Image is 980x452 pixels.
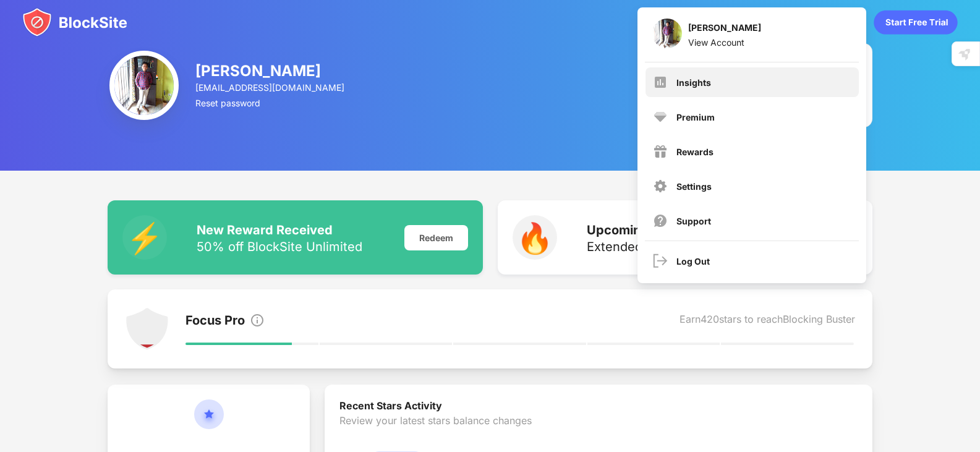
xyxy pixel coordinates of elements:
[587,241,698,253] div: Extended Trial
[195,98,346,108] div: Reset password
[676,181,712,192] div: Settings
[676,112,715,122] div: Premium
[676,147,714,157] div: Rewards
[688,22,761,37] div: [PERSON_NAME]
[688,37,761,48] div: View Account
[197,241,362,253] div: 50% off BlockSite Unlimited
[122,215,167,260] div: ⚡️
[185,313,245,330] div: Focus Pro
[22,7,127,37] img: blocksite-icon.svg
[874,10,958,35] div: animation
[652,19,682,48] img: ACg8ocIPNAJXvwxoutMnCGDOje8aq6jYuWYvstOxVlQELepPfc8honc=s96-c
[587,223,698,237] div: Upcoming Reward
[676,256,710,267] div: Log Out
[250,313,265,328] img: info.svg
[653,213,668,228] img: support.svg
[195,62,346,80] div: [PERSON_NAME]
[513,215,557,260] div: 🔥
[339,399,857,414] div: Recent Stars Activity
[653,254,668,268] img: logout.svg
[653,75,668,90] img: menu-insights.svg
[680,313,855,330] div: Earn 420 stars to reach Blocking Buster
[339,414,857,451] div: Review your latest stars balance changes
[404,225,468,250] div: Redeem
[194,399,224,444] img: circle-star.svg
[109,51,179,120] img: ACg8ocIPNAJXvwxoutMnCGDOje8aq6jYuWYvstOxVlQELepPfc8honc=s96-c
[653,179,668,194] img: menu-settings.svg
[653,109,668,124] img: premium.svg
[195,82,346,93] div: [EMAIL_ADDRESS][DOMAIN_NAME]
[653,144,668,159] img: menu-rewards.svg
[676,77,711,88] div: Insights
[125,307,169,351] img: points-level-1.svg
[676,216,711,226] div: Support
[197,223,362,237] div: New Reward Received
